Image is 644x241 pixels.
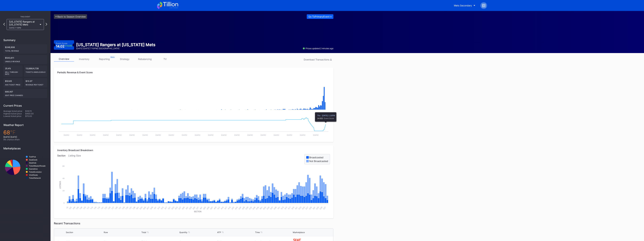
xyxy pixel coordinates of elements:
div: Unsold Revenue [5,59,45,62]
text: Listings [59,181,61,189]
text: 403 [203,206,206,210]
text: 523 [298,206,302,210]
text: 337 [196,206,199,210]
text: 331 [185,206,189,210]
div: Total Revenue [5,49,45,52]
text: 412 [217,206,220,210]
div: Revenue per ticket [26,82,45,86]
div: This Event [3,16,47,18]
text: [DATE] [129,134,135,136]
text: 317 [164,206,168,210]
div: Listing Size [68,154,84,164]
div: [DATE] 7:10PM [9,27,38,29]
text: 15 [66,206,69,209]
div: seat price changes [5,93,45,96]
text: [DATE] [260,134,266,136]
div: [US_STATE] Rangers at [US_STATE] Mets [76,42,155,47]
text: StubHub [29,162,36,164]
div: $543,611 [3,55,47,64]
text: 533 [316,206,319,210]
div: 680,167 [3,89,47,98]
text: [DATE] [221,134,227,136]
text: 405 [206,206,210,210]
div: $248,908 [3,44,47,54]
text: 525 [302,206,305,210]
text: 501 [259,206,263,210]
text: TicketEvolution [29,171,42,173]
text: [DATE] [274,134,279,136]
a: TV [155,56,175,62]
div: Recent Transactions [54,222,333,225]
text: TickPick [29,156,36,158]
div: Prices updated 2 minutes ago [303,47,333,50]
div: Average ticket price [3,110,25,112]
text: 503 [263,206,266,210]
div: $52.65 [3,78,23,87]
text: 335 [192,206,196,210]
text: 301 [136,206,139,210]
button: Download Transactions [302,57,333,62]
div: 14.02 [56,45,72,48]
text: 123 [104,206,107,210]
a: rebalancing [135,56,155,62]
text: 307 [146,206,150,210]
text: Section [194,211,201,213]
text: 531 [312,206,316,210]
text: SeatGeek [29,159,37,161]
text: 315 [160,206,164,210]
text: 401 [199,206,203,210]
text: 125 [107,206,111,210]
text: 505 [266,206,270,210]
text: VividSeats [29,174,38,176]
text: 114 [90,206,93,210]
text: 410 [213,206,217,210]
div: 13,886/4,728 [24,66,47,77]
text: 127 [111,206,114,210]
div: Broadcasted [309,156,323,159]
div: Marketplace [293,231,305,234]
text: [DATE] [195,134,200,136]
a: reporting [94,56,114,62]
text: 327 [178,206,181,210]
div: Periodic Revenue & Event Score [57,71,330,74]
text: 0 [63,202,64,204]
text: 131 [118,206,122,210]
div: $39.15 [25,110,47,112]
text: 60 [62,165,64,167]
text: 110 [83,206,86,210]
text: [DATE] [64,134,69,136]
text: [DATE] [247,134,253,136]
text: 329 [181,206,185,210]
div: Marketplaces [3,147,47,150]
text: 119 [97,206,100,210]
a: strategy [114,56,135,62]
text: 430 [245,206,249,210]
text: 106 [76,206,79,210]
text: 305 [143,206,146,210]
text: 104 [72,206,76,210]
div: [DATE] [DATE] 7:10PM | [GEOGRAPHIC_DATA] [76,47,155,50]
text: 321 [168,206,171,210]
text: [DATE] [116,134,122,136]
text: [DATE] [142,134,148,136]
text: TicketMasterResale [29,165,45,167]
text: [DATE] [169,134,174,136]
text: 521 [295,206,298,210]
div: Highest ticket price [3,112,25,115]
span: ℉ [10,129,16,136]
text: 137 [129,206,132,210]
text: 507 [270,206,273,210]
div: Lowest ticket price [3,115,25,117]
svg: Chart title [57,164,330,215]
text: [DATE] [182,134,187,136]
text: 519 [291,206,295,210]
text: 517 [288,206,291,210]
div: Not Broadcasted [309,160,328,163]
div: [US_STATE] Rangers at [US_STATE] Mets [9,20,38,29]
div: Go To Primary Event -> [308,15,332,18]
text: [DATE] [103,134,109,136]
text: 102 [69,206,72,210]
div: Current Prices [3,104,47,107]
text: 426 [238,206,241,210]
text: [DATE] [155,134,161,136]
